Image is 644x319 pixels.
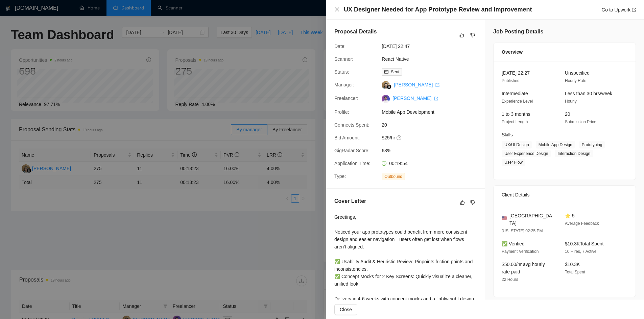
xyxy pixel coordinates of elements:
button: dislike [469,198,477,207]
span: Connects Spent: [334,122,369,128]
span: Hourly Rate [565,78,586,83]
span: Mobile App Development [382,108,483,116]
span: Outbound [382,173,405,180]
span: [GEOGRAPHIC_DATA] [509,212,554,227]
h5: Proposal Details [334,28,377,36]
span: mail [384,70,388,74]
span: 63% [382,147,483,154]
span: Total Spent [565,270,585,274]
a: [PERSON_NAME] export [392,96,438,101]
span: export [632,8,636,12]
span: Type: [334,174,346,179]
h4: UX Designer Needed for App Prototype Review and Improvement [344,5,532,14]
span: [DATE] 22:27 [502,70,530,76]
span: Close [340,306,352,313]
span: [DATE] 22:47 [382,43,483,50]
span: 00:19:54 [389,161,408,166]
span: Payment Verification [502,249,539,254]
button: like [458,31,466,39]
button: like [458,198,467,207]
span: Intermediate [502,91,528,96]
span: Manager: [334,82,354,87]
img: c1MSmfSkBa-_Vn8ErhiywlydOYTZI2pQf0-_Rbcbg-ooz-T7TvMryhUkkzqQxgiAl3 [382,95,390,103]
span: Sent [391,70,399,74]
span: Interaction Design [555,150,593,157]
span: 22 Hours [502,277,518,282]
span: Project Length [502,119,528,124]
span: Mobile App Design [536,141,575,149]
button: dislike [469,31,477,39]
span: Unspecified [565,70,590,76]
a: [PERSON_NAME] export [394,82,439,87]
span: Bid Amount: [334,135,360,140]
span: $25/hr [382,134,483,141]
span: dislike [470,200,475,205]
h5: Cover Letter [334,197,366,205]
span: close [334,7,340,12]
span: like [460,200,465,205]
img: gigradar-bm.png [387,84,391,89]
span: Average Feedback [565,221,599,226]
span: Scanner: [334,56,353,62]
span: GigRadar Score: [334,148,369,153]
span: User Flow [502,159,525,166]
iframe: Intercom live chat [621,296,637,312]
span: 1 to 3 months [502,111,530,117]
a: Go to Upworkexport [601,7,636,12]
span: Profile: [334,109,349,115]
span: dislike [470,32,475,38]
img: 🇺🇸 [502,216,507,220]
span: export [435,83,439,87]
span: Skills [502,132,513,137]
span: Published [502,78,520,83]
span: Status: [334,69,349,75]
span: 10 Hires, 7 Active [565,249,596,254]
span: 20 [382,121,483,129]
span: 20 [565,111,570,117]
span: Less than 30 hrs/week [565,91,612,96]
span: ⭐ 5 [565,213,575,218]
span: Prototyping [579,141,605,149]
span: Date: [334,44,345,49]
span: UX/UI Design [502,141,532,149]
span: ✅ Verified [502,241,525,246]
span: export [434,97,438,101]
span: Experience Level [502,99,533,104]
h5: Job Posting Details [493,28,543,36]
div: Client Details [502,186,627,204]
a: React Native [382,56,409,62]
span: Submission Price [565,119,596,124]
span: Application Time: [334,161,371,166]
span: Overview [502,48,523,56]
button: Close [334,7,340,12]
span: $10.3K Total Spent [565,241,603,246]
span: clock-circle [382,161,386,166]
span: [US_STATE] 02:35 PM [502,229,543,233]
button: Close [334,304,357,315]
span: question-circle [397,135,402,140]
span: like [459,32,464,38]
span: $10.3K [565,262,580,267]
span: Freelancer: [334,96,358,101]
span: User Experience Design [502,150,551,157]
span: $50.00/hr avg hourly rate paid [502,262,545,274]
span: Hourly [565,99,577,104]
